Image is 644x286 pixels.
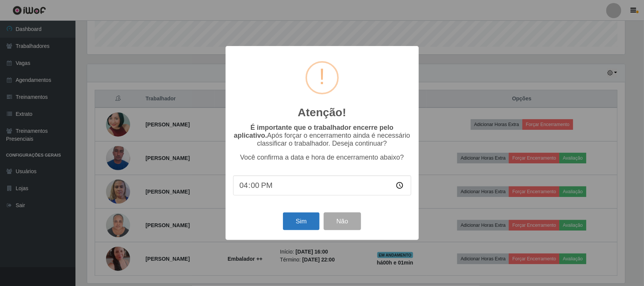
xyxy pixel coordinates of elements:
button: Não [324,212,361,230]
p: Você confirma a data e hora de encerramento abaixo? [233,154,411,161]
p: Após forçar o encerramento ainda é necessário classificar o trabalhador. Deseja continuar? [233,124,411,148]
b: É importante que o trabalhador encerre pelo aplicativo. [234,124,393,139]
h2: Atenção! [298,106,346,119]
button: Sim [283,212,320,230]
